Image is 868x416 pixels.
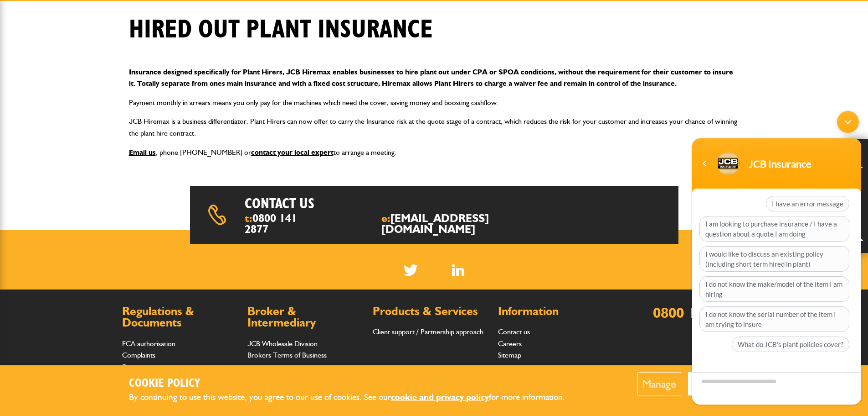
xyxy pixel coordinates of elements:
p: By continuing to use this website, you agree to our use of cookies. See our for more information. [129,390,580,405]
img: Linked In [452,264,464,276]
a: contact your local expert [251,148,334,157]
img: Twitter [404,264,418,276]
a: Client support / Partnership approach [373,327,483,336]
a: 0800 141 2877 [653,304,746,321]
a: Brokers Terms of Business [247,351,327,359]
a: Sitemap [498,351,521,359]
a: 0800 141 2877 [245,211,297,236]
a: FCA authorisation [122,339,175,348]
a: [EMAIL_ADDRESS][DOMAIN_NAME] [381,211,489,236]
p: JCB Hiremax is a business differentiator. Plant Hirers can now offer to carry the Insurance risk ... [129,116,740,139]
h1: Hired out plant insurance [129,15,433,45]
h2: Information [498,305,614,317]
a: Documents [122,363,157,371]
h2: Cookie Policy [129,377,580,391]
p: , phone [PHONE_NUMBER] or to arrange a meeting. [129,147,740,158]
a: Complaints [122,351,155,359]
h2: Products & Services [373,305,489,317]
p: Payment monthly in arrears means you only pay for the machines which need the cover, saving money... [129,97,740,109]
a: cookie and privacy policy [391,392,489,402]
h2: Regulations & Documents [122,305,238,329]
a: JCB Wholesale Division [247,339,318,348]
a: LinkedIn [452,264,464,276]
a: Contact us [498,327,530,336]
h2: Contact us [245,195,458,212]
p: Insurance designed specifically for Plant Hirers, JCB Hiremax enables businesses to hire plant ou... [129,66,740,90]
iframe: SalesIQ Chatwindow [688,106,866,409]
button: Manage [637,372,681,395]
a: Email us [129,148,156,157]
h2: Broker & Intermediary [247,305,364,329]
a: Careers [498,339,522,348]
span: t: [245,213,305,235]
span: e: [381,213,534,235]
